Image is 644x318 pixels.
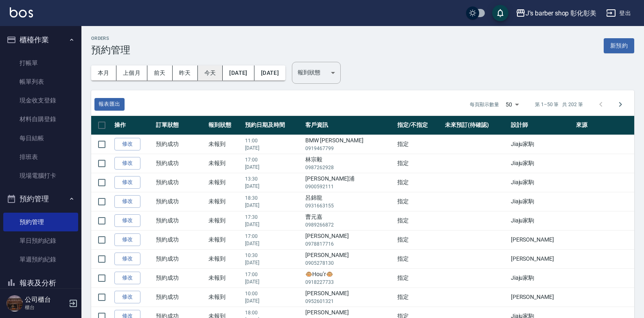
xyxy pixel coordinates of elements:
[114,233,140,246] a: 修改
[245,240,301,247] p: [DATE]
[114,195,140,208] a: 修改
[3,213,78,231] a: 預約管理
[303,230,395,249] td: [PERSON_NAME]
[245,175,301,183] p: 13:30
[114,272,140,284] a: 修改
[395,154,443,173] td: 指定
[206,288,243,307] td: 未報到
[154,173,206,192] td: 預約成功
[114,157,140,170] a: 修改
[603,6,634,21] button: 登出
[114,138,140,150] a: 修改
[305,145,393,152] p: 0919467799
[305,221,393,229] p: 0989266872
[509,173,574,192] td: Jiaju家駒
[206,135,243,154] td: 未報到
[303,116,395,135] th: 客戶資訊
[3,72,78,91] a: 帳單列表
[513,5,600,22] button: J’s barber shop 彰化彰美
[173,65,198,81] button: 昨天
[3,54,78,72] a: 打帳單
[509,135,574,154] td: Jiaju家駒
[7,295,23,311] img: Person
[223,65,254,81] button: [DATE]
[114,253,140,265] a: 修改
[303,288,395,307] td: [PERSON_NAME]
[114,291,140,303] a: 修改
[395,268,443,288] td: 指定
[25,296,66,304] h5: 公司櫃台
[305,202,393,209] p: 0931663155
[206,230,243,249] td: 未報到
[470,101,499,108] p: 每頁顯示數量
[395,249,443,268] td: 指定
[245,278,301,285] p: [DATE]
[303,192,395,211] td: 呂錦龍
[395,288,443,307] td: 指定
[509,116,574,135] th: 設計師
[245,271,301,278] p: 17:00
[245,194,301,202] p: 18:30
[245,259,301,266] p: [DATE]
[526,8,596,18] div: J’s barber shop 彰化彰美
[254,65,285,81] button: [DATE]
[94,98,125,111] button: 報表匯出
[509,249,574,268] td: [PERSON_NAME]
[395,173,443,192] td: 指定
[10,7,33,17] img: Logo
[91,65,116,81] button: 本月
[154,249,206,268] td: 預約成功
[3,272,78,294] button: 報表及分析
[245,137,301,144] p: 11:00
[303,249,395,268] td: [PERSON_NAME]
[245,183,301,190] p: [DATE]
[154,211,206,230] td: 預約成功
[303,154,395,173] td: 林宗毅
[604,38,634,53] button: 新預約
[245,163,301,171] p: [DATE]
[3,129,78,148] a: 每日結帳
[112,116,154,135] th: 操作
[206,192,243,211] td: 未報到
[3,29,78,50] button: 櫃檯作業
[245,202,301,209] p: [DATE]
[245,144,301,152] p: [DATE]
[509,288,574,307] td: [PERSON_NAME]
[245,156,301,163] p: 17:00
[154,135,206,154] td: 預約成功
[3,188,78,209] button: 預約管理
[509,192,574,211] td: Jiaju家駒
[245,252,301,259] p: 10:30
[245,309,301,316] p: 18:00
[509,154,574,173] td: Jiaju家駒
[206,268,243,288] td: 未報到
[303,268,395,288] td: 🐵Hou’r🐵
[604,41,634,49] a: 新預約
[154,116,206,135] th: 訂單狀態
[116,65,147,81] button: 上個月
[154,154,206,173] td: 預約成功
[305,259,393,267] p: 0905278130
[3,91,78,110] a: 現金收支登錄
[154,268,206,288] td: 預約成功
[395,116,443,135] th: 指定/不指定
[502,94,522,115] div: 50
[395,192,443,211] td: 指定
[3,110,78,129] a: 材料自購登錄
[206,249,243,268] td: 未報到
[303,173,395,192] td: [PERSON_NAME]浦
[25,304,66,311] p: 櫃台
[154,192,206,211] td: 預約成功
[206,154,243,173] td: 未報到
[305,164,393,171] p: 0987262928
[305,279,393,286] p: 0918227733
[206,173,243,192] td: 未報到
[574,116,634,135] th: 來源
[245,221,301,228] p: [DATE]
[154,288,206,307] td: 預約成功
[305,298,393,305] p: 0952601321
[3,148,78,166] a: 排班表
[3,231,78,250] a: 單日預約紀錄
[206,211,243,230] td: 未報到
